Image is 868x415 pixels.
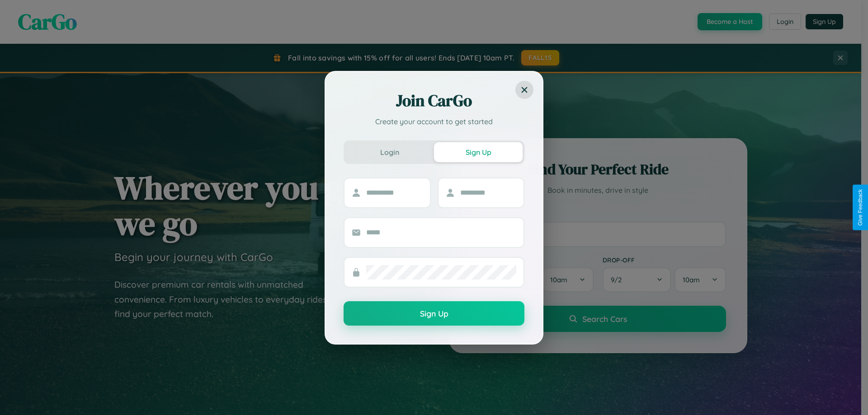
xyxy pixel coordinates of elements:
h2: Join CarGo [344,90,524,112]
button: Sign Up [434,142,523,162]
button: Login [345,142,434,162]
button: Sign Up [344,301,524,326]
div: Give Feedback [857,189,863,226]
p: Create your account to get started [344,116,524,127]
